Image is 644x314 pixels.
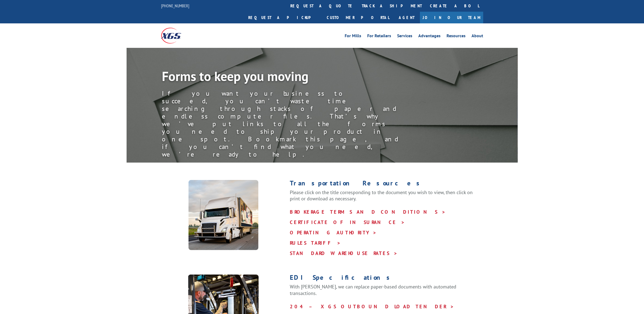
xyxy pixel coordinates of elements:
[290,180,483,189] h1: Transportation Resources
[290,303,454,310] a: 204 – XGS OUTBOUND LOAD TENDER >
[290,250,398,256] a: STANDARD WAREHOUSE RATES >
[290,284,483,301] p: With [PERSON_NAME], we can replace paper-based documents with automated transactions.
[162,70,406,85] h1: Forms to keep you moving
[418,34,441,40] a: Advantages
[290,274,483,284] h1: EDI Specifications
[290,209,446,215] a: BROKERAGE TERMS AND CONDITIONS >
[290,189,483,207] p: Please click on the title corresponding to the document you wish to view, then click on print or ...
[162,90,406,158] div: If you want your business to succeed, you can’t waste time searching through stacks of paper and ...
[188,180,259,250] img: XpressGlobal_Resources
[367,34,391,40] a: For Retailers
[447,34,466,40] a: Resources
[420,12,483,23] a: Join Our Team
[323,12,393,23] a: Customer Portal
[397,34,412,40] a: Services
[472,34,483,40] a: About
[161,3,189,8] a: [PHONE_NUMBER]
[244,12,323,23] a: Request a pickup
[290,229,377,236] a: OPERATING AUTHORITY >
[393,12,420,23] a: Agent
[345,34,361,40] a: For Mills
[290,219,405,225] a: CERTIFICATE OF INSURANCE >
[290,240,341,246] a: RULES TARIFF >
